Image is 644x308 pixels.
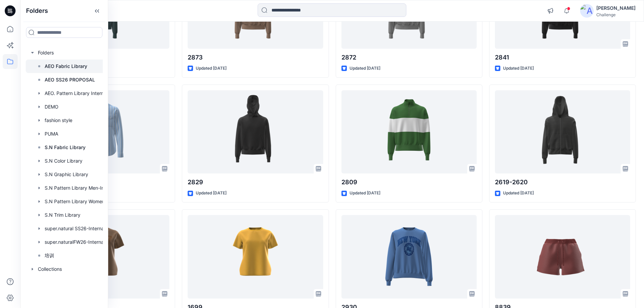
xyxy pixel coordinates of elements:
p: 2619-2620 [495,177,630,187]
p: Updated [DATE] [196,190,226,197]
p: 2872 [341,53,477,62]
p: Updated [DATE] [350,65,380,72]
a: 8839 [495,215,630,299]
p: Updated [DATE] [503,65,534,72]
a: 1699 [188,215,323,299]
p: Updated [DATE] [503,190,534,197]
a: 2809 [341,90,477,174]
p: AEO SS26 PROPOSAL [45,76,95,84]
p: AEO Fabric Library [45,62,87,70]
p: S.N Fabric Library [45,143,86,151]
p: 2873 [188,53,323,62]
p: Updated [DATE] [350,190,380,197]
p: 2841 [495,53,630,62]
a: 2930 [341,215,477,299]
div: [PERSON_NAME] [596,4,636,12]
a: 2619-2620 [495,90,630,174]
p: 2829 [188,177,323,187]
div: Challenge [596,12,636,17]
p: 2809 [341,177,477,187]
p: Updated [DATE] [196,65,226,72]
a: 2829 [188,90,323,174]
p: 培训 [45,252,54,260]
img: avatar [580,4,594,18]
